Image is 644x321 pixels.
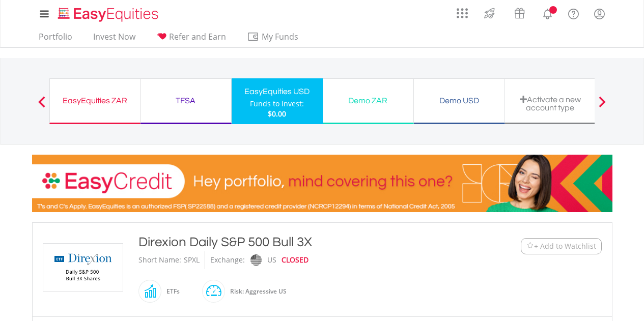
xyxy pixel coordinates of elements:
a: Invest Now [89,32,139,47]
a: Notifications [535,3,561,23]
img: Watchlist [526,242,534,250]
img: vouchers-v2.svg [511,5,528,21]
img: EasyEquities_Logo.png [56,6,162,23]
span: $0.00 [268,109,286,119]
a: Portfolio [35,32,76,47]
div: Exchange: [210,251,245,269]
div: Demo ZAR [329,94,407,108]
div: Short Name: [138,251,181,269]
a: Home page [54,3,162,23]
img: grid-menu-icon.svg [457,8,468,19]
div: ETFs [161,279,180,304]
button: Watchlist + Add to Watchlist [521,238,602,254]
div: CLOSED [282,251,309,269]
img: nasdaq.png [250,254,261,266]
a: AppsGrid [450,3,474,19]
div: US [267,251,276,269]
div: Funds to invest: [250,99,304,109]
div: EasyEquities ZAR [56,94,134,108]
div: Direxion Daily S&P 500 Bull 3X [138,233,458,251]
div: Risk: Aggressive US [225,279,287,304]
img: EQU.US.SPXL.png [45,244,121,291]
span: + Add to Watchlist [534,241,596,251]
div: EasyEquities USD [238,84,317,99]
img: thrive-v2.svg [481,5,498,21]
div: Demo USD [420,94,498,108]
div: TFSA [147,94,225,108]
a: FAQ's and Support [561,3,586,23]
a: Vouchers [505,3,535,21]
div: Activate a new account type [511,95,590,112]
div: SPXL [184,251,200,269]
a: Refer and Earn [152,32,230,47]
span: Refer and Earn [169,31,226,42]
a: My Profile [586,3,612,25]
img: EasyCredit Promotion Banner [32,155,612,212]
span: My Funds [247,30,314,43]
